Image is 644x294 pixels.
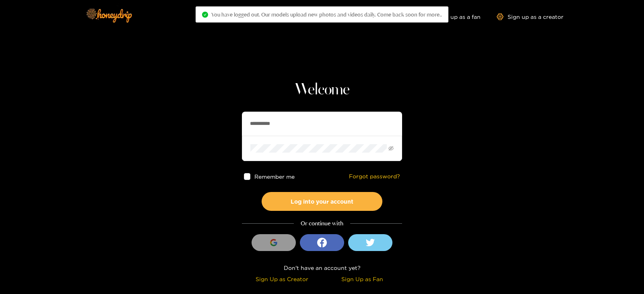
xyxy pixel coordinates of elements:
a: Sign up as a creator [497,13,563,20]
div: Don't have an account yet? [242,263,402,272]
span: You have logged out. Our models upload new photos and videos daily. Come back soon for more.. [211,11,442,18]
span: check-circle [202,12,208,18]
div: Or continue with [242,219,402,228]
a: Forgot password? [349,173,400,180]
button: Log into your account [262,192,382,211]
span: Remember me [255,174,295,180]
div: Sign Up as Fan [324,274,400,284]
h1: Welcome [242,80,402,100]
span: eye-invisible [388,146,394,151]
a: Sign up as a fan [425,13,481,20]
div: Sign Up as Creator [244,274,320,284]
